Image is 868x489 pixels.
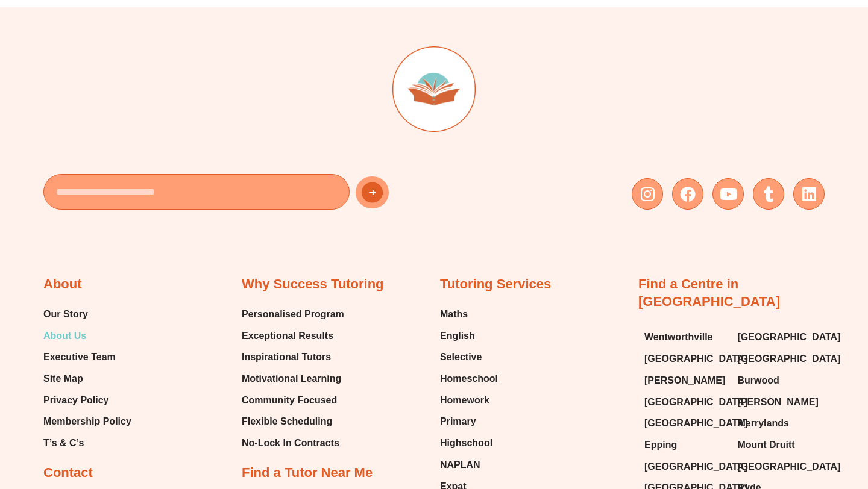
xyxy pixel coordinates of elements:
form: New Form [43,174,428,216]
span: Privacy Policy [43,391,109,410]
span: [GEOGRAPHIC_DATA] [644,393,747,411]
a: Executive Team [43,348,131,366]
a: Epping [644,436,726,454]
a: Personalised Program [242,305,344,323]
span: Flexible Scheduling [242,413,332,431]
a: Privacy Policy [43,391,131,410]
a: English [440,327,498,345]
a: [GEOGRAPHIC_DATA] [644,393,726,411]
span: Highschool [440,434,492,452]
span: [GEOGRAPHIC_DATA] [738,350,841,368]
span: Executive Team [43,348,116,366]
h2: Find a Tutor Near Me [242,464,373,482]
h2: Tutoring Services [440,276,551,293]
span: Primary [440,413,476,431]
span: Our Story [43,305,88,323]
a: Homework [440,391,498,410]
span: English [440,327,475,345]
a: Find a Centre in [GEOGRAPHIC_DATA] [638,276,780,309]
span: T’s & C’s [43,434,84,452]
a: T’s & C’s [43,434,131,452]
a: Homeschool [440,370,498,388]
a: [GEOGRAPHIC_DATA] [644,414,726,432]
a: Selective [440,348,498,366]
a: [GEOGRAPHIC_DATA] [644,350,726,368]
a: [GEOGRAPHIC_DATA] [738,328,819,346]
a: Primary [440,413,498,431]
a: Community Focused [242,391,344,410]
span: Inspirational Tutors [242,348,331,366]
a: Membership Policy [43,413,131,431]
a: [GEOGRAPHIC_DATA] [644,458,726,476]
span: Selective [440,348,482,366]
span: [GEOGRAPHIC_DATA] [644,414,747,432]
span: Motivational Learning [242,370,341,388]
span: Exceptional Results [242,327,333,345]
span: Maths [440,305,468,323]
span: [GEOGRAPHIC_DATA] [644,458,747,476]
span: No-Lock In Contracts [242,434,339,452]
a: Site Map [43,370,131,388]
span: About Us [43,327,86,345]
span: Wentworthville [644,328,713,346]
span: [GEOGRAPHIC_DATA] [738,328,841,346]
h2: About [43,276,82,293]
a: [GEOGRAPHIC_DATA] [738,350,819,368]
a: About Us [43,327,131,345]
a: Wentworthville [644,328,726,346]
span: Homework [440,391,489,410]
a: Flexible Scheduling [242,413,344,431]
span: Site Map [43,370,83,388]
a: Inspirational Tutors [242,348,344,366]
a: No-Lock In Contracts [242,434,344,452]
span: [GEOGRAPHIC_DATA] [644,350,747,368]
a: Maths [440,305,498,323]
h2: Why Success Tutoring [242,276,384,293]
a: Motivational Learning [242,370,344,388]
a: Exceptional Results [242,327,344,345]
span: NAPLAN [440,456,480,474]
a: Our Story [43,305,131,323]
div: Tiện ích trò chuyện [661,353,868,489]
a: Highschool [440,434,498,452]
span: Community Focused [242,391,337,410]
a: [PERSON_NAME] [644,372,726,390]
a: NAPLAN [440,456,498,474]
iframe: Chat Widget [661,353,868,489]
span: Epping [644,436,677,454]
h2: Contact [43,464,93,482]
